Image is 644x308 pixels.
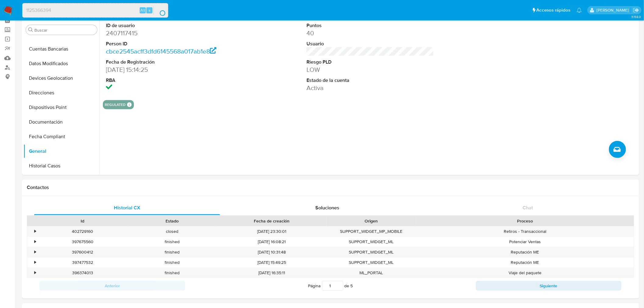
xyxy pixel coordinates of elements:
a: Salir [633,7,639,13]
div: [DATE] 16:08:21 [217,237,327,247]
input: Buscar [34,27,95,33]
div: Fecha de creación [221,218,322,224]
div: Proceso [420,218,630,224]
div: [DATE] 23:30:01 [217,226,327,236]
dd: 40 [306,29,434,37]
div: • [34,260,36,265]
button: Direcciones [23,86,100,100]
button: Datos Modificados [23,56,100,71]
div: Retiros - Transaccional [416,226,634,236]
dt: Puntos [306,22,434,29]
input: Buscar usuario o caso... [23,6,168,14]
dd: 2407117415 [106,29,233,37]
div: • [34,270,36,276]
div: SUPPORT_WIDGET_MP_MOBILE [327,226,416,236]
button: Dispositivos Point [23,100,100,115]
div: • [34,249,36,255]
div: 397600412 [38,247,127,257]
div: 397477532 [38,257,127,268]
dt: RBA [106,77,233,84]
span: Accesos rápidos [537,7,571,13]
div: 402729160 [38,226,127,236]
button: Anterior [40,281,185,291]
dd: [DATE] 15:14:25 [106,65,233,74]
button: Siguiente [476,281,621,291]
dt: Person ID [106,40,233,47]
div: Reputación ME [416,257,634,268]
div: 396374013 [38,268,127,278]
div: • [34,239,36,245]
h1: Contactos [27,184,634,191]
div: [DATE] 15:49:25 [217,257,327,268]
dt: Riesgo PLD [306,59,434,65]
button: Devices Geolocation [23,71,100,86]
button: Documentación [23,115,100,129]
div: 397675560 [38,237,127,247]
button: Historial Riesgo PLD [23,173,100,188]
button: Historial Casos [23,159,100,173]
div: [DATE] 10:31:48 [217,247,327,257]
span: Alt [140,7,145,13]
div: SUPPORT_WIDGET_ML [327,247,416,257]
div: closed [127,226,217,236]
span: 5 [351,283,353,289]
div: [DATE] 16:35:11 [217,268,327,278]
dd: LOW [306,65,434,74]
dt: ID de usuario [106,22,233,29]
span: Página de [308,281,353,291]
div: finished [127,247,217,257]
div: Potenciar Ventas [416,237,634,247]
button: Buscar [28,27,33,32]
div: Reputación ME [416,247,634,257]
button: search-icon [153,6,166,15]
span: s [149,7,150,13]
span: Soluciones [316,204,340,211]
button: Cuentas Bancarias [23,42,100,56]
button: Fecha Compliant [23,129,100,144]
a: Notificaciones [577,8,582,13]
p: gregorio.negri@mercadolibre.com [597,7,631,13]
dt: Estado de la cuenta [306,77,434,84]
a: cbce2545acff3dfd6145568a017ab1e8 [106,47,216,56]
div: • [34,229,36,234]
div: Origen [331,218,412,224]
dd: Activa [306,84,434,92]
dt: Usuario [306,40,434,47]
button: General [23,144,100,159]
dt: Fecha de Registración [106,59,233,65]
span: 3.158.0 [631,14,641,19]
div: finished [127,268,217,278]
span: Chat [523,204,533,211]
div: Estado [131,218,212,224]
div: finished [127,237,217,247]
div: Id [42,218,123,224]
div: finished [127,257,217,268]
div: ML_PORTAL [327,268,416,278]
div: SUPPORT_WIDGET_ML [327,237,416,247]
div: Viaje del paquete [416,268,634,278]
div: SUPPORT_WIDGET_ML [327,257,416,268]
span: Historial CX [114,204,140,211]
